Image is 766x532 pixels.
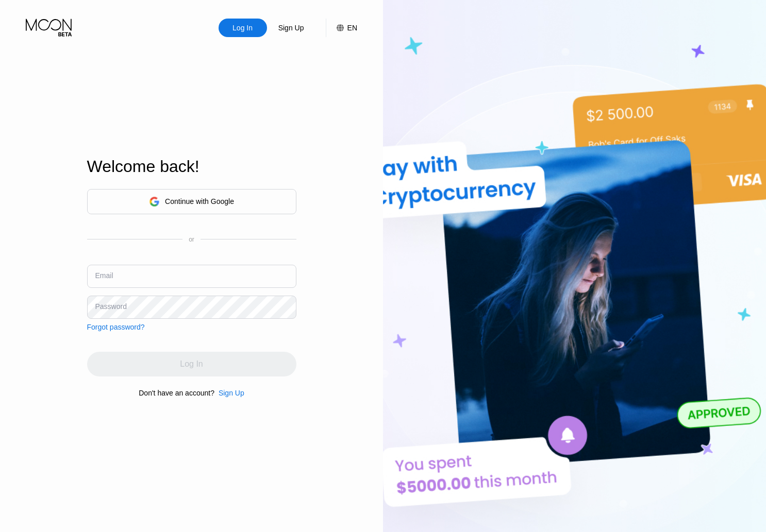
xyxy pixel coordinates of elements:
[165,197,234,205] div: Continue with Google
[87,323,145,331] div: Forgot password?
[87,157,296,176] div: Welcome back!
[189,236,194,243] div: or
[87,189,296,214] div: Continue with Google
[347,24,357,32] div: EN
[267,19,315,37] div: Sign Up
[219,389,244,397] div: Sign Up
[95,271,113,280] div: Email
[231,23,254,33] div: Log In
[214,389,244,397] div: Sign Up
[139,389,214,397] div: Don't have an account?
[95,302,127,311] div: Password
[326,19,357,37] div: EN
[277,23,305,33] div: Sign Up
[219,19,267,37] div: Log In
